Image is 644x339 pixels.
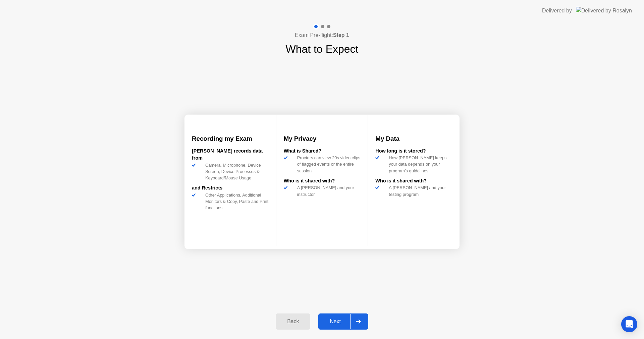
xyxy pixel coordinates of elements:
div: Open Intercom Messenger [621,316,637,332]
div: How long is it stored? [375,147,452,155]
h1: What to Expect [286,41,359,57]
h3: My Data [375,134,452,143]
div: What is Shared? [284,147,361,155]
button: Next [318,313,368,330]
div: Proctors can view 20s video clips of flagged events or the entire session [294,155,361,174]
h3: Recording my Exam [192,134,269,143]
div: Camera, Microphone, Device Screen, Device Processes & Keyboard/Mouse Usage [203,162,269,181]
div: How [PERSON_NAME] keeps your data depends on your program’s guidelines. [386,155,452,174]
div: [PERSON_NAME] records data from [192,147,269,162]
div: Who is it shared with? [284,177,361,185]
div: Delivered by [542,7,572,15]
h4: Exam Pre-flight: [295,31,349,39]
div: Other Applications, Additional Monitors & Copy, Paste and Print functions [203,192,269,211]
div: Next [320,319,350,325]
img: Delivered by Rosalyn [576,7,632,14]
button: Back [276,313,310,330]
div: A [PERSON_NAME] and your testing program [386,184,452,197]
h3: My Privacy [284,134,361,143]
div: Who is it shared with? [375,177,452,185]
div: and Restricts [192,184,269,192]
b: Step 1 [333,32,349,38]
div: Back [278,319,308,325]
div: A [PERSON_NAME] and your instructor [294,184,361,197]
